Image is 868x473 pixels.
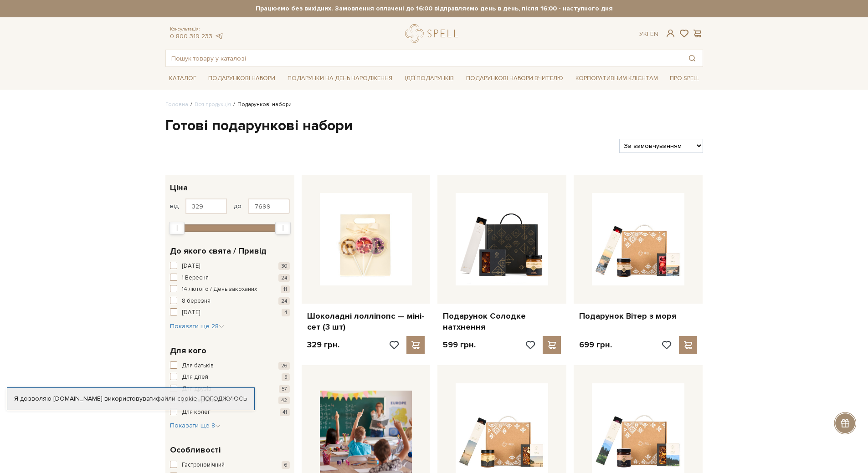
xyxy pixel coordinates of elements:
[182,408,211,417] span: Для колег
[639,30,658,38] div: Ук
[579,311,697,321] a: Подарунок Вітер з моря
[200,395,247,403] a: Погоджуюсь
[307,311,425,332] a: Шоколадні лолліпопс — міні-сет (3 шт)
[462,71,567,86] a: Подарункові набори Вчителю
[275,222,291,234] div: Max
[579,340,612,350] p: 699 грн.
[282,373,290,381] span: 5
[170,461,290,470] button: Гастрономічний 6
[405,24,462,43] a: logo
[666,71,703,86] a: Про Spell
[307,340,339,350] p: 329 грн.
[234,202,241,210] span: до
[443,340,476,350] p: 599 грн.
[195,101,231,108] a: Вся продукція
[279,385,290,393] span: 57
[170,285,290,294] button: 14 лютого / День закоханих 11
[185,198,227,214] input: Ціна
[170,245,267,257] span: До якого свята / Привід
[7,395,254,403] div: Я дозволяю [DOMAIN_NAME] використовувати
[170,274,290,283] button: 1 Вересня 24
[170,422,221,429] span: Показати ще 8
[170,26,224,32] span: Консультація:
[443,311,561,332] a: Подарунок Солодке натхнення
[650,30,658,38] a: En
[278,274,290,282] span: 24
[401,71,457,86] a: Ідеї подарунків
[165,101,188,108] a: Головна
[182,297,211,306] span: 8 березня
[278,262,290,270] span: 30
[170,182,188,194] span: Ціна
[170,308,290,317] button: [DATE] 4
[170,202,179,210] span: від
[182,461,225,470] span: Гастрономічний
[572,71,662,86] a: Корпоративним клієнтам
[170,322,224,331] button: Показати ще 28
[182,373,208,382] span: Для дітей
[282,309,290,316] span: 4
[278,397,290,404] span: 42
[182,285,257,294] span: 14 лютого / День закоханих
[281,285,290,293] span: 11
[165,117,703,136] h1: Готові подарункові набори
[682,50,703,66] button: Пошук товару у каталозі
[170,322,224,330] span: Показати ще 28
[182,274,209,283] span: 1 Вересня
[280,408,290,416] span: 41
[166,50,682,66] input: Пошук товару у каталозі
[278,297,290,305] span: 24
[169,222,185,234] div: Min
[182,385,211,394] span: Для друзів
[182,308,200,317] span: [DATE]
[170,373,290,382] button: Для дітей 5
[231,101,292,109] li: Подарункові набори
[205,71,279,86] a: Подарункові набори
[170,421,221,430] button: Показати ще 8
[170,408,290,417] button: Для колег 41
[248,198,290,214] input: Ціна
[156,395,197,402] a: файли cookie
[170,345,206,357] span: Для кого
[170,385,290,394] button: Для друзів 57
[170,262,290,271] button: [DATE] 30
[182,262,200,271] span: [DATE]
[170,361,290,371] button: Для батьків 26
[165,71,200,86] a: Каталог
[278,362,290,370] span: 26
[165,5,703,13] strong: Працюємо без вихідних. Замовлення оплачені до 16:00 відправляємо день в день, після 16:00 - насту...
[170,444,221,456] span: Особливості
[647,30,648,38] span: |
[284,71,396,86] a: Подарунки на День народження
[215,32,224,40] a: telegram
[170,297,290,306] button: 8 березня 24
[282,461,290,469] span: 6
[182,361,214,371] span: Для батьків
[170,32,212,40] a: 0 800 319 233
